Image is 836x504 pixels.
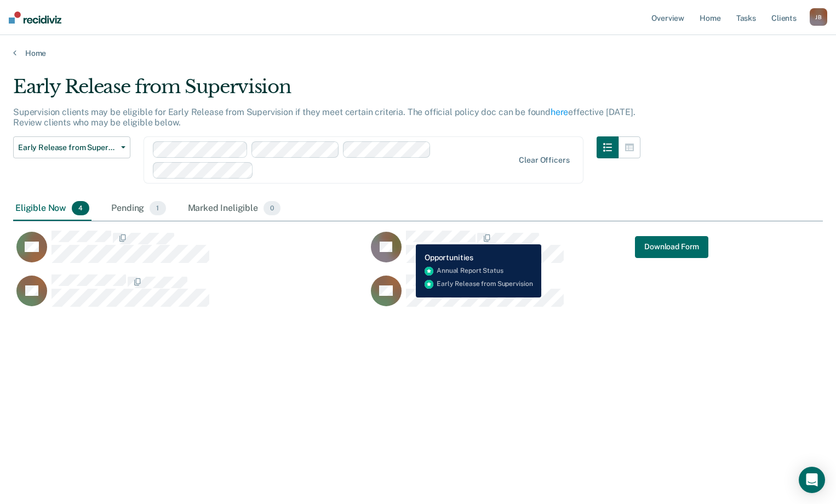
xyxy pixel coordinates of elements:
[13,107,635,128] p: Supervision clients may be eligible for Early Release from Supervision if they meet certain crite...
[72,201,89,215] span: 4
[551,107,568,117] a: here
[13,48,823,58] a: Home
[18,143,117,152] span: Early Release from Supervision
[368,230,722,274] div: CaseloadOpportunityCell-16593038
[13,197,91,221] div: Eligible Now4
[13,230,368,274] div: CaseloadOpportunityCell-04152044
[13,274,368,318] div: CaseloadOpportunityCell-50348114
[186,197,283,221] div: Marked Ineligible0
[264,201,280,215] span: 0
[13,136,130,158] button: Early Release from Supervision
[635,236,708,257] button: Download Form
[109,197,168,221] div: Pending1
[810,8,827,26] button: JB
[368,274,722,318] div: CaseloadOpportunityCell-05716589
[635,236,708,257] a: Navigate to form link
[13,76,640,107] div: Early Release from Supervision
[150,201,165,215] span: 1
[799,467,825,493] div: Open Intercom Messenger
[810,8,827,26] div: J B
[9,12,61,24] img: Recidiviz
[519,156,569,165] div: Clear officers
